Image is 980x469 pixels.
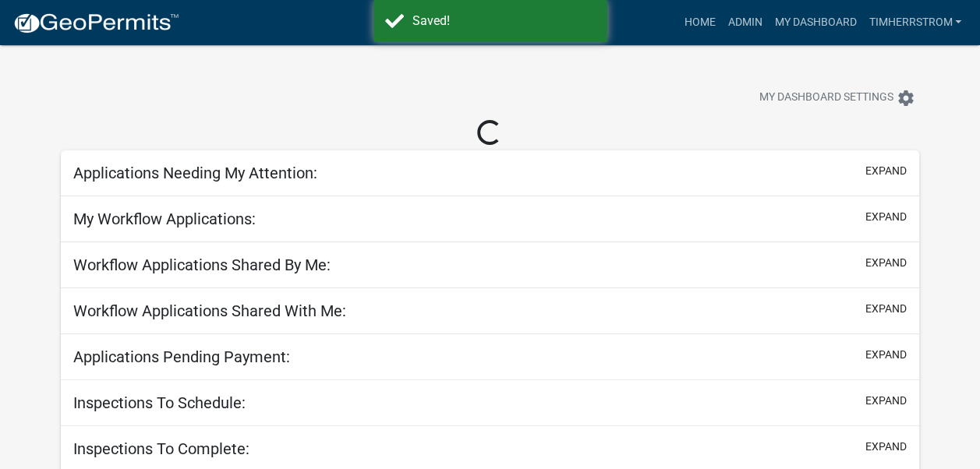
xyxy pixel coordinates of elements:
div: Saved! [412,12,596,30]
h5: Applications Pending Payment: [73,347,290,366]
button: expand [865,255,907,271]
button: My Dashboard Settingssettings [747,83,928,113]
a: My Dashboard [768,8,862,37]
h5: Workflow Applications Shared With Me: [73,301,346,320]
i: settings [897,89,915,108]
span: My Dashboard Settings [759,89,893,108]
a: TimHerrstrom [862,8,968,37]
button: expand [865,209,907,225]
h5: Inspections To Schedule: [73,393,246,412]
h5: Workflow Applications Shared By Me: [73,256,331,274]
h5: Inspections To Complete: [73,439,249,458]
h5: Applications Needing My Attention: [73,164,317,182]
button: expand [865,163,907,179]
button: expand [865,439,907,455]
button: expand [865,393,907,409]
a: Home [678,8,721,37]
h5: My Workflow Applications: [73,210,256,228]
a: Admin [721,8,768,37]
button: expand [865,301,907,317]
button: expand [865,347,907,363]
